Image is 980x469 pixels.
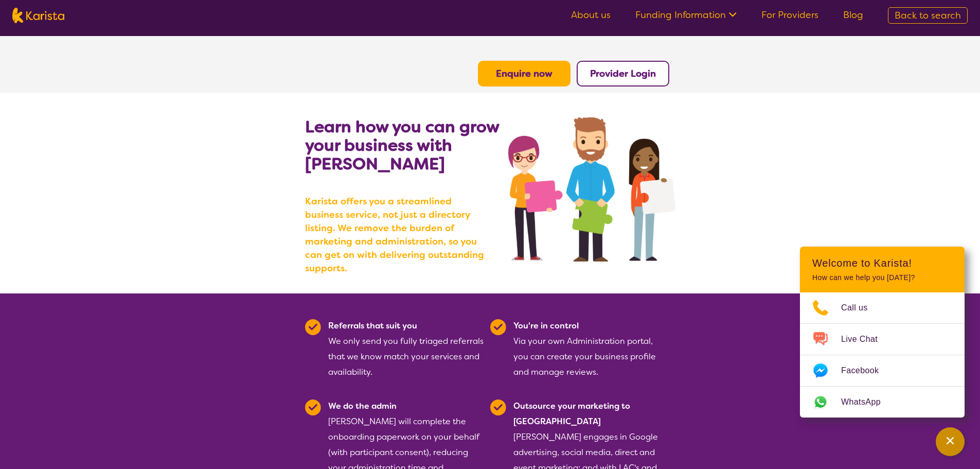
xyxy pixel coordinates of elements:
a: Provider Login [590,67,656,80]
img: grow your business with Karista [508,117,675,262]
img: Tick [305,319,321,335]
b: You're in control [513,320,579,331]
a: Funding Information [635,9,737,21]
div: Via your own Administration portal, you can create your business profile and manage reviews. [513,318,669,380]
b: Karista offers you a streamlined business service, not just a directory listing. We remove the bu... [305,195,490,275]
a: Web link opens in a new tab. [800,387,965,418]
a: For Providers [761,9,818,21]
button: Enquire now [478,61,571,86]
b: We do the admin [328,401,397,411]
span: Facebook [841,363,891,378]
h2: Welcome to Karista! [812,257,952,269]
img: Karista logo [12,8,64,23]
img: Tick [490,319,506,335]
ul: Choose channel [800,292,965,418]
a: About us [571,9,611,21]
img: Tick [490,399,506,415]
div: Channel Menu [800,247,965,418]
b: Learn how you can grow your business with [PERSON_NAME] [305,116,499,175]
button: Channel Menu [936,427,965,456]
span: WhatsApp [841,394,893,410]
div: We only send you fully triaged referrals that we know match your services and availability. [328,318,484,380]
b: Outsource your marketing to [GEOGRAPHIC_DATA] [513,401,630,427]
b: Referrals that suit you [328,320,417,331]
span: Call us [841,300,880,316]
button: Provider Login [577,61,669,86]
img: Tick [305,399,321,415]
span: Back to search [895,9,961,22]
a: Back to search [888,7,968,24]
span: Live Chat [841,332,890,347]
a: Blog [843,9,863,21]
a: Enquire now [496,67,553,80]
p: How can we help you [DATE]? [812,273,952,282]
